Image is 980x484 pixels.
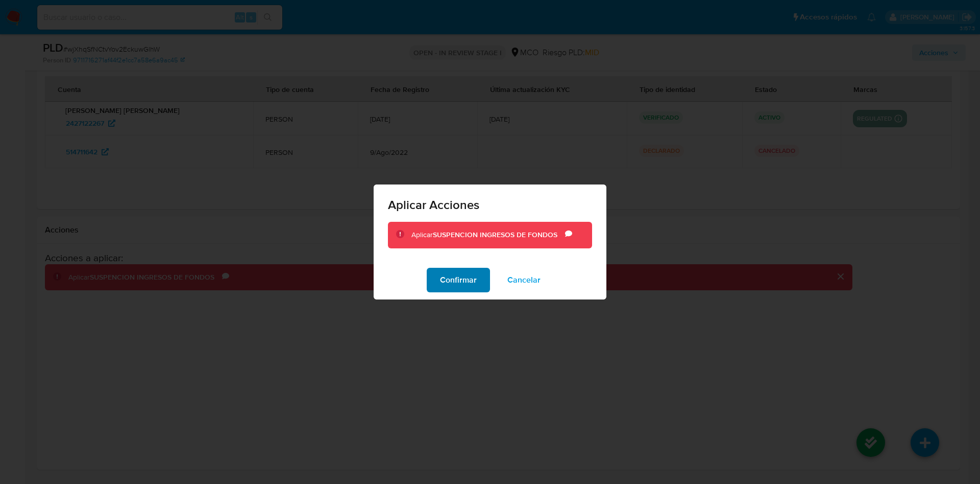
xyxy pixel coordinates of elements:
span: Confirmar [440,269,477,291]
button: Cancelar [494,268,554,292]
b: SUSPENCION INGRESOS DE FONDOS [433,229,557,240]
span: Cancelar [507,269,541,291]
div: Aplicar [411,230,565,240]
span: Aplicar Acciones [388,199,592,211]
button: Confirmar [427,268,490,292]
